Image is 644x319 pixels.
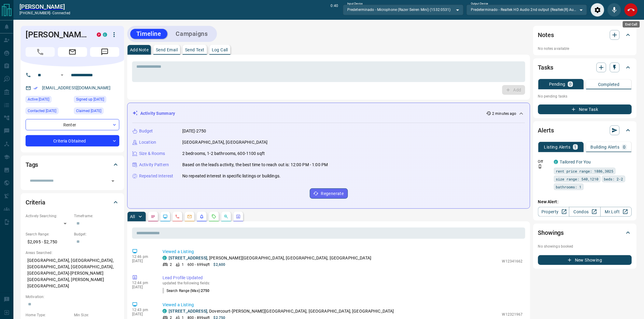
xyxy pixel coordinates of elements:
[109,177,117,185] button: Open
[26,232,71,237] p: Search Range:
[538,123,632,138] div: Alerts
[538,28,632,42] div: Notes
[26,96,71,105] div: Thu Aug 14 2025
[604,176,623,182] span: beds: 2-2
[549,82,565,86] p: Pending
[623,145,626,149] p: 0
[169,308,394,314] p: , Dovercourt-[PERSON_NAME][GEOGRAPHIC_DATA], [GEOGRAPHIC_DATA], [GEOGRAPHIC_DATA]
[544,145,571,149] p: Listing Alerts
[33,86,38,90] svg: Email Verified
[538,255,632,265] button: New Showing
[560,159,591,164] a: Tailored For You
[139,173,173,179] p: Repeated Interest
[42,85,111,90] a: [EMAIL_ADDRESS][DOMAIN_NAME]
[169,255,371,261] p: , [PERSON_NAME][GEOGRAPHIC_DATA], [GEOGRAPHIC_DATA], [GEOGRAPHIC_DATA]
[28,108,56,114] span: Contacted [DATE]
[26,250,119,256] p: Areas Searched:
[26,108,71,116] div: Wed Sep 16 2020
[624,3,638,17] div: End Call
[347,2,363,6] label: Input Device
[26,30,88,39] h1: [PERSON_NAME]
[130,214,135,219] p: All
[132,259,153,263] p: [DATE]
[187,262,210,267] p: 600 - 699 sqft
[170,29,214,39] button: Campaigns
[187,214,192,219] svg: Emails
[132,281,153,285] p: 12:44 pm
[185,48,205,52] p: Send Text
[74,96,119,105] div: Wed Apr 08 2020
[163,275,523,281] p: Lead Profile Updated
[182,139,268,146] p: [GEOGRAPHIC_DATA], [GEOGRAPHIC_DATA]
[19,3,70,10] a: [PERSON_NAME]
[538,105,632,114] button: New Task
[26,197,45,207] h2: Criteria
[538,92,632,101] p: No pending tasks
[343,5,464,15] div: Predeterminado - Microphone (Razer Seiren Mini) (1532:0531)
[139,162,169,168] p: Activity Pattern
[212,48,228,52] p: Log Call
[554,160,558,164] div: condos.ca
[556,168,614,174] span: rent price range: 1886,3025
[132,255,153,259] p: 12:46 pm
[224,214,229,219] svg: Opportunities
[169,256,207,260] a: [STREET_ADDRESS]
[163,309,167,313] div: condos.ca
[139,139,156,146] p: Location
[103,33,107,37] div: condos.ca
[199,214,204,219] svg: Listing Alerts
[538,244,632,249] p: No showings booked
[132,108,525,119] div: Activity Summary2 minutes ago
[139,128,153,134] p: Budget
[170,262,172,267] p: 2
[130,48,149,52] p: Add Note
[26,256,119,291] p: [GEOGRAPHIC_DATA], [GEOGRAPHIC_DATA], [GEOGRAPHIC_DATA], [GEOGRAPHIC_DATA], [GEOGRAPHIC_DATA]-[PE...
[26,312,71,318] p: Home Type:
[140,110,175,117] p: Activity Summary
[492,111,516,116] p: 2 minutes ago
[502,259,523,264] p: W12341662
[26,135,119,146] div: Criteria Obtained
[74,312,119,318] p: Min Size:
[132,308,153,312] p: 12:43 pm
[538,228,564,238] h2: Showings
[26,237,71,247] p: $2,095 - $2,750
[163,214,168,219] svg: Lead Browsing Activity
[331,3,338,17] p: 0:40
[538,46,632,51] p: No notes available
[26,119,119,130] div: Renter
[538,63,553,72] h2: Tasks
[182,162,328,168] p: Based on the lead's activity, the best time to reach out is: 12:00 PM - 1:00 PM
[139,150,165,157] p: Size & Rooms
[214,262,226,267] p: $2,600
[26,294,119,300] p: Motivation:
[556,184,582,190] span: bathrooms: 1
[28,96,49,102] span: Active [DATE]
[538,60,632,75] div: Tasks
[538,30,554,40] h2: Notes
[130,29,167,39] button: Timeline
[58,71,66,79] button: Open
[467,5,587,15] div: Predeterminado - Realtek HD Audio 2nd output (Realtek(R) Audio)
[169,309,207,314] a: [STREET_ADDRESS]
[182,173,281,179] p: No repeated interest in specific listings or buildings.
[591,3,604,17] div: Audio Settings
[19,10,70,16] p: [PHONE_NUMBER] -
[182,262,184,267] p: 1
[623,21,640,28] div: End Call
[97,33,101,37] div: property.ca
[26,213,71,219] p: Actively Searching:
[502,312,523,317] p: W12321967
[163,249,523,255] p: Viewed a Listing
[151,214,156,219] svg: Notes
[607,3,621,17] div: Mute
[598,82,620,87] p: Completed
[538,207,569,217] a: Property
[132,312,153,316] p: [DATE]
[58,47,87,57] span: Email
[163,302,523,308] p: Viewed a Listing
[26,47,55,57] span: Call
[182,150,265,157] p: 2 bedrooms, 1-2 bathrooms, 600-1100 sqft
[556,176,599,182] span: size range: 540,1210
[156,48,178,52] p: Send Email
